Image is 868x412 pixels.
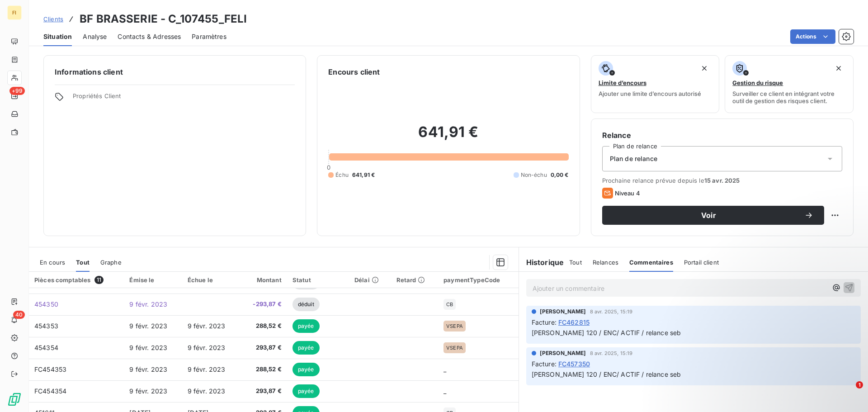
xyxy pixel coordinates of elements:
span: 40 [13,311,25,319]
span: 9 févr. 2023 [129,387,167,395]
div: Statut [292,276,344,284]
div: Montant [245,276,282,284]
h3: BF BRASSERIE - C_107455_FELI [80,11,247,27]
span: 9 févr. 2023 [129,344,167,351]
span: Propriétés Client [73,92,295,105]
span: 8 avr. 2025, 15:19 [590,350,633,356]
span: payée [292,384,320,398]
h6: Historique [519,257,564,268]
span: Surveiller ce client en intégrant votre outil de gestion des risques client. [732,90,846,104]
span: Prochaine relance prévue depuis le [602,177,842,184]
div: Délai [354,276,385,284]
span: 293,87 € [245,343,282,352]
button: Voir [602,206,824,225]
div: Émise le [129,276,176,284]
span: 454353 [34,322,58,330]
span: 15 avr. 2025 [704,177,740,184]
button: Gestion du risqueSurveiller ce client en intégrant votre outil de gestion des risques client. [725,55,854,113]
span: VSEPA [446,345,463,350]
span: Gestion du risque [732,79,783,86]
span: 9 févr. 2023 [188,322,226,330]
span: FC462815 [558,317,590,327]
span: FC454354 [34,387,66,395]
span: Échu [335,171,349,179]
span: 11 [94,276,104,284]
span: 293,87 € [245,387,282,396]
button: Limite d’encoursAjouter une limite d’encours autorisé [591,55,720,113]
div: Pièces comptables [34,276,118,284]
span: _ [443,387,446,395]
span: En cours [40,259,65,266]
span: 8 avr. 2025, 15:19 [590,309,633,314]
span: Graphe [100,259,122,266]
span: Non-échu [521,171,547,179]
iframe: Intercom live chat [837,381,859,403]
span: Portail client [684,259,719,266]
span: Plan de relance [610,154,657,163]
span: 0,00 € [551,171,569,179]
span: payée [292,363,320,376]
span: Limite d’encours [599,79,646,86]
span: 454354 [34,344,58,351]
span: [PERSON_NAME] [540,308,586,316]
h6: Encours client [328,66,380,77]
span: [PERSON_NAME] 120 / ENC/ ACTIF / relance seb [532,329,681,336]
span: 1 [856,381,863,388]
span: VSEPA [446,323,463,329]
span: déduit [292,298,320,311]
span: Contacts & Adresses [118,32,181,41]
div: Échue le [188,276,235,284]
span: 0 [327,164,330,171]
span: Situation [43,32,72,41]
span: 9 févr. 2023 [129,365,167,373]
span: Voir [613,212,804,219]
a: Clients [43,14,63,24]
iframe: Intercom notifications message [687,324,868,388]
span: 9 févr. 2023 [188,344,226,351]
span: 9 févr. 2023 [129,322,167,330]
span: 9 févr. 2023 [188,365,226,373]
span: CB [446,302,453,307]
span: payée [292,341,320,355]
span: [PERSON_NAME] 120 / ENC/ ACTIF / relance seb [532,370,681,378]
span: Facture : [532,359,557,369]
span: _ [443,365,446,373]
div: FI [7,5,22,20]
span: 454350 [34,300,58,308]
img: Logo LeanPay [7,392,22,407]
span: Ajouter une limite d’encours autorisé [599,90,701,97]
h6: Relance [602,130,842,141]
span: 288,52 € [245,322,282,331]
span: FC457350 [558,359,590,369]
div: Retard [396,276,433,284]
span: FC454353 [34,365,66,373]
span: payée [292,319,320,333]
span: +99 [9,87,25,95]
span: [PERSON_NAME] [540,349,586,357]
span: Relances [593,259,618,266]
button: Actions [790,29,835,44]
span: -293,87 € [245,300,282,309]
span: 288,52 € [245,365,282,374]
span: 9 févr. 2023 [188,387,226,395]
span: Clients [43,15,63,23]
h2: 641,91 € [328,123,568,150]
div: paymentTypeCode [443,276,513,284]
span: 641,91 € [352,171,375,179]
span: Tout [569,259,582,266]
span: Analyse [83,32,107,41]
span: Paramètres [192,32,226,41]
h6: Informations client [55,66,295,77]
span: Facture : [532,317,557,327]
span: Commentaires [629,259,673,266]
span: Niveau 4 [615,189,640,197]
span: 9 févr. 2023 [129,300,167,308]
span: Tout [76,259,90,266]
